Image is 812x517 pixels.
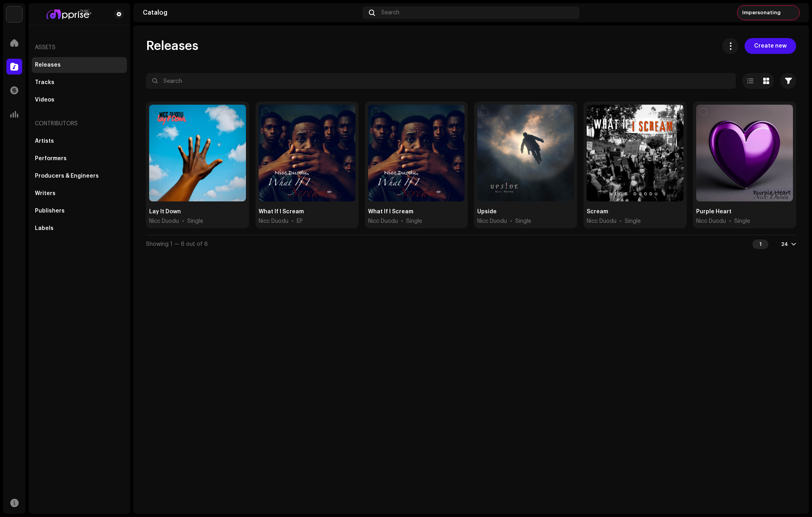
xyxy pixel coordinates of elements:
[32,133,127,149] re-m-nav-item: Artists
[32,38,127,57] re-a-nav-header: Assets
[35,79,54,86] div: Tracks
[477,208,497,216] div: Upside
[35,138,54,144] div: Artists
[781,241,788,247] div: 24
[259,208,304,216] div: What If I Scream
[625,217,641,225] div: Single
[297,217,303,225] div: EP
[696,208,731,216] div: Purple Heart
[401,217,403,225] span: •
[35,155,67,162] div: Performers
[146,241,208,247] span: Showing 1 — 6 out of 6
[6,6,22,22] img: 1c16f3de-5afb-4452-805d-3f3454e20b1b
[515,217,531,225] div: Single
[35,173,99,179] div: Producers & Engineers
[785,6,798,19] img: c522cd52-4c82-4a9a-b1c6-b17d1fad3e84
[32,203,127,219] re-m-nav-item: Publishers
[143,10,359,16] div: Catalog
[146,38,198,54] span: Releases
[587,208,608,216] div: Scream
[292,217,294,225] span: •
[35,190,56,197] div: Writers
[32,92,127,108] re-m-nav-item: Videos
[187,217,203,225] div: Single
[32,57,127,73] re-m-nav-item: Releases
[32,220,127,236] re-m-nav-item: Labels
[149,208,181,216] div: Lay It Down
[368,217,398,225] span: Nicc Duodu
[510,217,512,225] span: •
[32,114,127,133] re-a-nav-header: Contributors
[149,217,179,225] span: Nicc Duodu
[745,38,796,54] button: Create new
[35,97,54,103] div: Videos
[477,217,507,225] span: Nicc Duodu
[32,75,127,90] re-m-nav-item: Tracks
[729,217,731,225] span: •
[35,225,54,232] div: Labels
[35,62,61,68] div: Releases
[587,217,616,225] span: Nicc Duodu
[368,208,413,216] div: What If I Scream
[742,10,781,16] span: Impersonating
[752,239,768,249] div: 1
[620,217,622,225] span: •
[32,151,127,167] re-m-nav-item: Performers
[32,186,127,201] re-m-nav-item: Writers
[35,10,102,19] img: bf2740f5-a004-4424-adf7-7bc84ff11fd7
[146,73,736,89] input: Search
[406,217,422,225] div: Single
[35,208,65,214] div: Publishers
[259,217,288,225] span: Nicc Duodu
[32,168,127,184] re-m-nav-item: Producers & Engineers
[696,217,726,225] span: Nicc Duodu
[381,10,399,16] span: Search
[734,217,750,225] div: Single
[754,38,787,54] span: Create new
[182,217,184,225] span: •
